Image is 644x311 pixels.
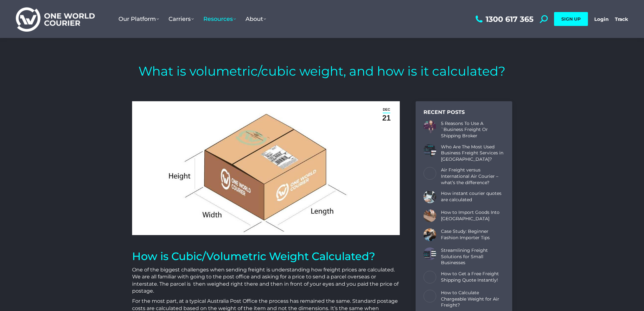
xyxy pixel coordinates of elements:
[441,209,504,222] a: How to Import Goods Into [GEOGRAPHIC_DATA]
[441,247,504,266] a: Streamlining Freight Solutions for Small Businesses
[441,144,504,163] a: Who Are The Most Used Business Freight Services in [GEOGRAPHIC_DATA]?
[554,12,588,26] a: SIGN UP
[594,16,609,22] a: Login
[383,107,390,113] span: Dec
[561,16,581,22] span: SIGN UP
[441,290,504,308] a: How to Calculate Chargeable Weight for Air Freight?
[424,247,436,260] a: Post image
[424,290,436,302] a: Post image
[164,9,199,29] a: Carriers
[474,15,533,23] a: 1300 617 365
[138,63,506,79] h1: What is volumetric/cubic weight, and how is it calculated?
[424,190,436,203] a: Post image
[199,9,241,29] a: Resources
[132,266,400,295] p: One of the biggest challenges when sending freight is understanding how freight prices are calcul...
[245,16,266,22] span: About
[441,121,504,139] a: 5 Reasons To Use A `Business Freight Or Shipping Broker
[377,104,397,124] a: Dec21
[241,9,271,29] a: About
[382,113,391,122] span: 21
[118,16,159,22] span: Our Platform
[441,228,504,241] a: Case Study: Beginner Fashion Importer Tips
[132,101,400,235] img: box measuring length height width calculating volumetric dimensions
[424,144,436,157] a: Post image
[16,6,95,32] img: One World Courier
[441,167,504,186] a: Air Freight versus International Air Courier – what’s the difference?
[424,209,436,222] a: Post image
[424,121,436,133] a: Post image
[132,249,400,263] h1: How is Cubic/Volumetric Weight Calculated?
[441,190,504,203] a: How instant courier quotes are calculated
[169,16,194,22] span: Carriers
[424,271,436,283] a: Post image
[424,109,504,116] div: Recent Posts
[424,228,436,241] a: Post image
[424,167,436,180] a: Post image
[114,9,164,29] a: Our Platform
[441,271,504,283] a: How to Get a Free Freight Shipping Quote Instantly!
[203,16,236,22] span: Resources
[615,16,628,22] a: Track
